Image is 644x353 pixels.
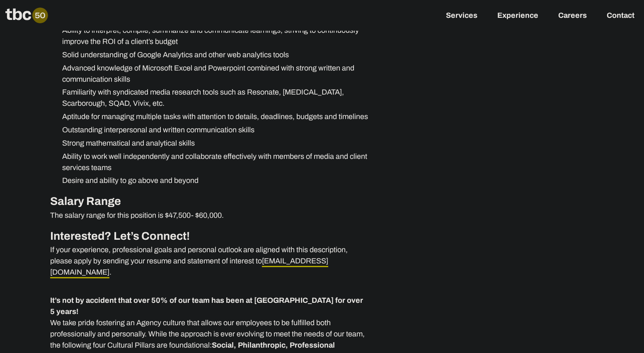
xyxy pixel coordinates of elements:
a: [EMAIL_ADDRESS][DOMAIN_NAME] [50,257,328,278]
h2: Interested? Let’s Connect! [50,228,368,245]
li: Ability to interpret, compile, summarize and communicate learnings, striving to continuously impr... [56,25,368,47]
li: Advanced knowledge of Microsoft Excel and Powerpoint combined with strong written and communicati... [56,63,368,85]
li: Familiarity with syndicated media research tools such as Resonate, [MEDICAL_DATA], Scarborough, S... [56,87,368,109]
li: Solid understanding of Google Analytics and other web analytics tools [56,49,368,61]
li: Desire and ability to go above and beyond [56,175,368,186]
h2: Salary Range [50,193,368,210]
a: Experience [497,11,538,21]
li: Ability to work well independently and collaborate effectively with members of media and client s... [56,151,368,173]
li: Strong mathematical and analytical skills [56,138,368,149]
p: The salary range for this position is $47,500- $60,000. [50,210,368,221]
a: Contact [607,11,634,21]
strong: It’s not by accident that over 50% of our team has been at [GEOGRAPHIC_DATA] for over 5 years! [50,296,363,316]
p: If your experience, professional goals and personal outlook are aligned with this description, pl... [50,244,368,278]
a: Careers [558,11,587,21]
li: Aptitude for managing multiple tasks with attention to details, deadlines, budgets and timelines [56,111,368,122]
a: Services [446,11,477,21]
li: Outstanding interpersonal and written communication skills [56,124,368,136]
